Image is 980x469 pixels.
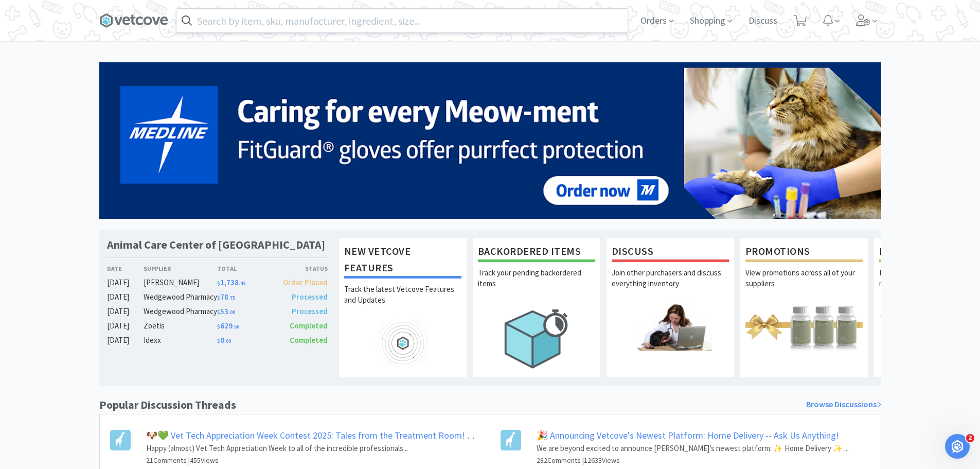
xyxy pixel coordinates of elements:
[146,429,490,441] a: 🐶💚 Vet Tech Appreciation Week Contest 2025: Tales from the Treatment Room! 💚🐶
[537,429,839,441] a: 🎉 Announcing Vetcove's Newest Platform: Home Delivery -- Ask Us Anything!
[144,334,217,346] div: Idexx
[217,280,220,287] span: $
[478,267,595,303] p: Track your pending backordered items
[146,455,480,466] h6: 21 Comments | 455 Views
[107,276,328,289] a: [DATE][PERSON_NAME]$1,738.43Order Placed
[107,237,325,252] h1: Animal Care Center of [GEOGRAPHIC_DATA]
[478,303,595,374] img: hero_backorders.png
[224,338,231,344] span: . 00
[290,335,328,345] span: Completed
[745,267,863,303] p: View promotions across all of your suppliers
[283,277,328,287] span: Order Placed
[966,434,974,442] span: 2
[144,320,217,332] div: Zoetis
[606,237,735,377] a: DiscussJoin other purchasers and discuss everything inventory
[612,267,729,303] p: Join other purchasers and discuss everything inventory
[537,442,849,455] p: We are beyond excited to announce [PERSON_NAME]’s newest platform: ✨ Home Delivery ✨ ...
[228,309,235,316] span: . 00
[292,306,328,316] span: Processed
[107,334,144,346] div: [DATE]
[217,294,220,301] span: $
[344,320,461,367] img: hero_feature_roadmap.png
[107,264,144,273] div: Date
[146,442,480,455] p: Happy (almost) Vet Tech Appreciation Week to all of the incredible professionals...
[107,291,328,303] a: [DATE]Wedgewood Pharmacy$78.75Processed
[239,280,245,287] span: . 43
[99,62,881,219] img: 5b85490d2c9a43ef9873369d65f5cc4c_481.png
[217,306,235,316] span: 53
[107,291,144,303] div: [DATE]
[217,335,231,345] span: 0
[217,309,220,316] span: $
[144,305,217,318] div: Wedgewood Pharmacy
[740,237,868,377] a: PromotionsView promotions across all of your suppliers
[744,16,781,26] a: Discuss
[344,284,461,320] p: Track the latest Vetcove Features and Updates
[217,277,245,287] span: 1,738
[217,323,220,330] span: $
[176,9,628,32] input: Search by item, sku, manufacturer, ingredient, size...
[612,243,729,262] h1: Discuss
[745,303,863,350] img: hero_promotions.png
[806,398,881,411] a: Browse Discussions
[107,334,328,346] a: [DATE]Idexx$0.00Completed
[273,264,328,273] div: Status
[290,321,328,331] span: Completed
[217,321,239,331] span: 629
[228,294,235,301] span: . 75
[107,305,328,318] a: [DATE]Wedgewood Pharmacy$53.00Processed
[233,323,239,330] span: . 50
[217,292,235,302] span: 78
[537,455,849,466] h6: 282 Comments | 12633 Views
[344,243,461,279] h1: New Vetcove Features
[99,396,236,414] h1: Popular Discussion Threads
[144,291,217,303] div: Wedgewood Pharmacy
[217,264,273,273] div: Total
[945,434,970,459] iframe: Intercom live chat
[107,320,328,332] a: [DATE]Zoetis$629.50Completed
[612,303,729,350] img: hero_discuss.png
[107,276,144,289] div: [DATE]
[478,243,595,262] h1: Backordered Items
[338,237,467,377] a: New Vetcove FeaturesTrack the latest Vetcove Features and Updates
[745,243,863,262] h1: Promotions
[144,264,217,273] div: Supplier
[144,276,217,289] div: [PERSON_NAME]
[107,305,144,318] div: [DATE]
[107,320,144,332] div: [DATE]
[217,338,220,344] span: $
[292,292,328,302] span: Processed
[472,237,601,377] a: Backordered ItemsTrack your pending backordered items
